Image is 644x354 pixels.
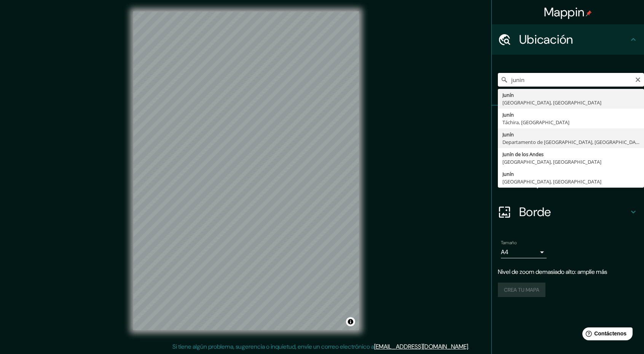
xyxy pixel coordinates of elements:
[502,111,514,118] font: Junín
[519,204,551,220] font: Borde
[498,268,607,276] font: Nivel de zoom demasiado alto: amplíe más
[492,106,644,136] div: Patas
[502,131,514,138] font: Junín
[576,324,636,346] iframe: Lanzador de widgets de ayuda
[502,92,514,98] font: Junín
[492,136,644,166] div: Estilo
[374,343,468,351] a: [EMAIL_ADDRESS][DOMAIN_NAME]
[502,178,601,185] font: [GEOGRAPHIC_DATA], [GEOGRAPHIC_DATA]
[492,197,644,227] div: Borde
[133,11,359,330] canvas: Mapa
[172,343,374,351] font: Si tiene algún problema, sugerencia o inquietud, envíe un correo electrónico a
[501,246,547,258] div: A4
[586,10,592,16] img: pin-icon.png
[492,24,644,55] div: Ubicación
[470,342,472,351] font: .
[492,166,644,197] div: Disposición
[502,151,544,158] font: Junín de los Andes
[501,240,516,246] font: Tamaño
[502,139,643,145] font: Departamento de [GEOGRAPHIC_DATA], [GEOGRAPHIC_DATA]
[469,342,470,351] font: .
[544,4,585,20] font: Mappin
[468,343,469,351] font: .
[502,99,601,106] font: [GEOGRAPHIC_DATA], [GEOGRAPHIC_DATA]
[519,32,573,47] font: Ubicación
[635,76,641,83] button: Claro
[502,171,514,177] font: Junín
[502,158,601,165] font: [GEOGRAPHIC_DATA], [GEOGRAPHIC_DATA]
[498,73,644,87] input: Elige tu ciudad o zona
[346,317,355,326] button: Activar o desactivar atribución
[501,248,509,256] font: A4
[502,119,569,126] font: Táchira, [GEOGRAPHIC_DATA]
